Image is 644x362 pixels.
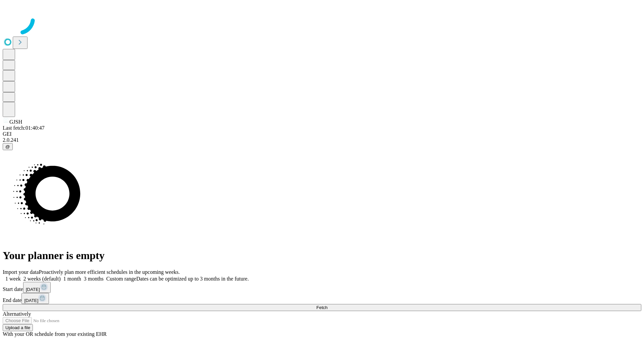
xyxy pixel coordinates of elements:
[3,293,641,304] div: End date
[3,125,45,131] span: Last fetch: 01:40:47
[316,305,327,310] span: Fetch
[3,304,641,311] button: Fetch
[3,331,107,337] span: With your OR schedule from your existing EHR
[3,137,641,143] div: 2.0.241
[3,269,39,275] span: Import your data
[9,119,22,125] span: GJSH
[84,276,104,282] span: 3 months
[39,269,180,275] span: Proactively plan more efficient schedules in the upcoming weeks.
[5,276,21,282] span: 1 week
[63,276,81,282] span: 1 month
[5,144,10,149] span: @
[3,249,641,262] h1: Your planner is empty
[3,311,31,317] span: Alternatively
[24,298,38,303] span: [DATE]
[3,143,13,150] button: @
[3,324,33,331] button: Upload a file
[23,276,61,282] span: 2 weeks (default)
[21,293,49,304] button: [DATE]
[3,282,641,293] div: Start date
[23,282,51,293] button: [DATE]
[3,131,641,137] div: GEI
[136,276,249,282] span: Dates can be optimized up to 3 months in the future.
[106,276,136,282] span: Custom range
[26,287,40,292] span: [DATE]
